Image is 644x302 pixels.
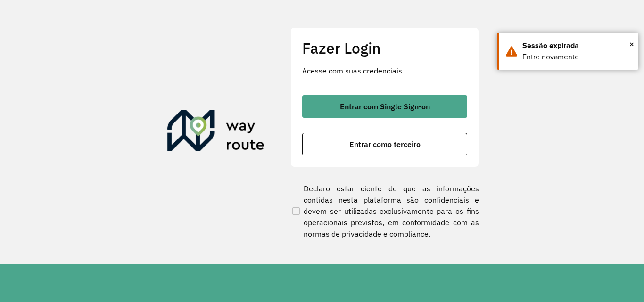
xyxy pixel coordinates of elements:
[302,65,467,76] p: Acesse com suas credenciais
[302,39,467,57] h2: Fazer Login
[522,40,631,51] div: Sessão expirada
[629,37,634,51] span: ×
[522,51,631,63] div: Entre novamente
[302,133,467,155] button: button
[302,95,467,118] button: button
[290,183,479,239] label: Declaro estar ciente de que as informações contidas nesta plataforma são confidenciais e devem se...
[349,140,421,148] span: Entrar como terceiro
[629,37,634,51] button: Close
[167,110,264,155] img: Roteirizador AmbevTech
[340,103,430,110] span: Entrar com Single Sign-on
